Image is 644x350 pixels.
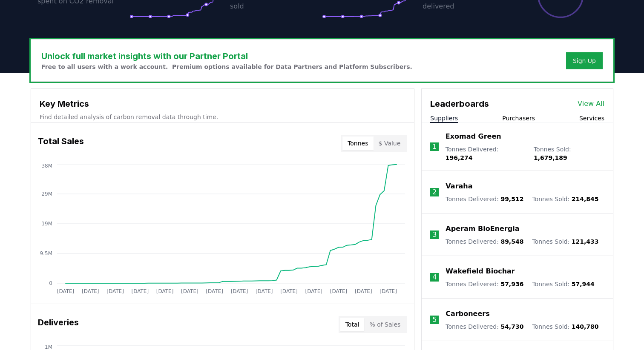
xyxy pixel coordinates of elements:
span: 54,730 [500,323,523,330]
span: 121,433 [572,238,599,245]
tspan: [DATE] [57,288,75,294]
h3: Total Sales [38,135,84,152]
tspan: [DATE] [280,288,298,294]
tspan: 0 [49,280,52,286]
button: Purchasers [502,114,535,122]
p: 3 [432,230,437,240]
p: Tonnes Sold : [532,237,598,246]
span: 57,936 [500,281,523,287]
p: Tonnes Delivered : [446,237,523,246]
a: Sign Up [573,57,596,65]
tspan: [DATE] [330,288,348,294]
p: Free to all users with a work account. Premium options available for Data Partners and Platform S... [41,63,412,71]
a: Aperam BioEnergia [446,224,519,234]
a: Varaha [446,181,472,191]
p: Find detailed analysis of carbon removal data through time. [40,113,405,121]
tspan: 19M [41,221,52,227]
tspan: [DATE] [231,288,248,294]
tspan: [DATE] [305,288,322,294]
h3: Key Metrics [40,97,405,110]
p: Tonnes Delivered : [446,195,523,203]
a: Wakefield Biochar [446,266,515,276]
button: Total [340,318,365,331]
p: Tonnes Sold : [532,322,598,331]
a: View All [578,99,604,109]
button: Sign Up [566,52,603,69]
tspan: 38M [41,163,52,169]
button: Services [579,114,604,122]
tspan: 29M [41,191,52,197]
tspan: 1M [45,344,52,350]
p: 4 [432,272,437,282]
p: Tonnes Sold : [534,145,604,162]
h3: Unlock full market insights with our Partner Portal [41,50,412,63]
p: Tonnes Sold : [532,280,594,288]
span: 214,845 [572,196,599,202]
tspan: [DATE] [106,288,124,294]
p: Tonnes Delivered : [446,280,523,288]
span: 1,679,189 [534,154,567,161]
span: 99,512 [500,196,523,202]
p: 5 [432,315,437,325]
p: 1 [432,142,437,152]
h3: Leaderboards [430,97,489,110]
p: 2 [432,187,437,197]
span: 57,944 [572,281,595,287]
span: 140,780 [572,323,599,330]
tspan: [DATE] [82,288,99,294]
button: Tonnes [342,137,373,150]
button: Suppliers [430,114,458,122]
p: Tonnes Delivered : [446,145,525,162]
h3: Deliveries [38,316,79,333]
a: Carboneers [446,309,489,319]
tspan: [DATE] [156,288,174,294]
tspan: 9.5M [40,250,52,256]
button: $ Value [374,137,406,150]
tspan: [DATE] [355,288,372,294]
button: % of Sales [364,318,405,331]
p: Tonnes Delivered : [446,322,523,331]
p: Tonnes Sold : [532,195,598,203]
tspan: [DATE] [256,288,273,294]
span: 196,274 [446,154,473,161]
tspan: [DATE] [206,288,223,294]
span: 89,548 [500,238,523,245]
tspan: [DATE] [181,288,198,294]
tspan: [DATE] [379,288,397,294]
tspan: [DATE] [132,288,149,294]
a: Exomad Green [446,131,501,142]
